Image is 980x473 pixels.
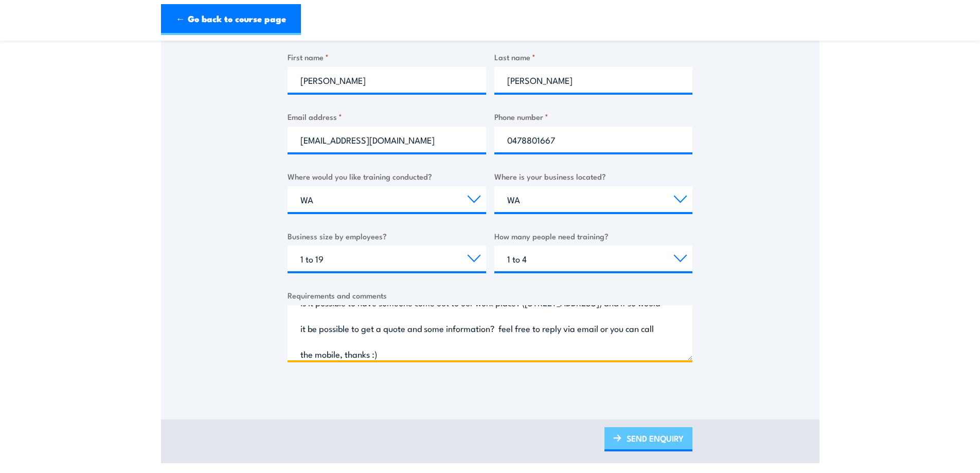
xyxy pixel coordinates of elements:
label: How many people need training? [494,230,693,242]
label: Phone number [494,111,693,122]
a: ← Go back to course page [161,4,301,35]
label: Requirements and comments [288,289,692,301]
label: Business size by employees? [288,230,486,242]
a: SEND ENQUIRY [604,427,692,451]
label: Last name [494,51,693,63]
label: Email address [288,111,486,122]
label: Where is your business located? [494,170,693,182]
label: Where would you like training conducted? [288,170,486,182]
label: First name [288,51,486,63]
